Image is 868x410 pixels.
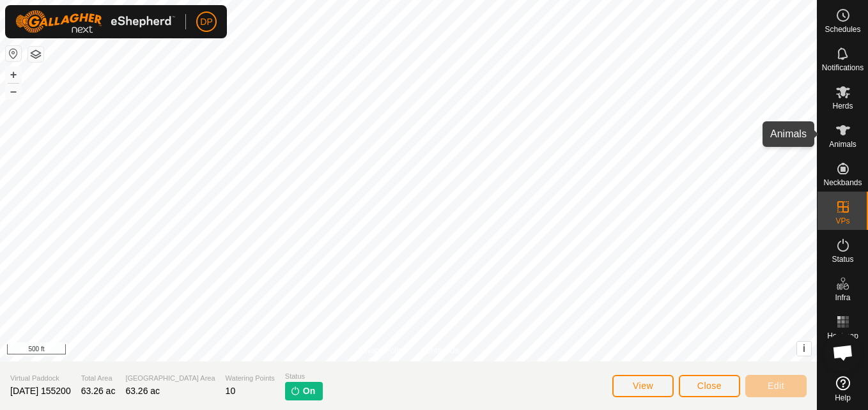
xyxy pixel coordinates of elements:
[226,373,275,384] span: Watering Points
[285,371,323,382] span: Status
[6,84,21,99] button: –
[832,255,853,263] span: Status
[797,342,811,356] button: i
[822,64,864,72] span: Notifications
[125,373,215,384] span: [GEOGRAPHIC_DATA] Area
[81,373,116,384] span: Total Area
[612,375,674,397] button: View
[832,102,853,110] span: Herds
[303,384,315,398] span: On
[10,373,71,384] span: Virtual Paddock
[768,381,784,391] span: Edit
[10,386,71,396] span: [DATE] 155200
[829,140,856,148] span: Animals
[827,332,858,340] span: Heatmap
[226,386,236,396] span: 10
[835,294,850,301] span: Infra
[679,375,740,397] button: Close
[6,67,21,82] button: +
[200,15,212,29] span: DP
[823,179,862,186] span: Neckbands
[818,371,868,407] a: Help
[15,10,175,33] img: Gallagher Logo
[824,333,862,372] a: Open chat
[803,343,805,354] span: i
[835,217,849,225] span: VPs
[633,381,653,391] span: View
[358,345,406,356] a: Privacy Policy
[745,375,807,397] button: Edit
[421,345,459,356] a: Contact Us
[825,26,860,33] span: Schedules
[835,394,851,402] span: Help
[125,386,160,396] span: 63.26 ac
[290,386,300,396] img: turn-on
[81,386,116,396] span: 63.26 ac
[28,47,43,62] button: Map Layers
[697,381,722,391] span: Close
[6,46,21,61] button: Reset Map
